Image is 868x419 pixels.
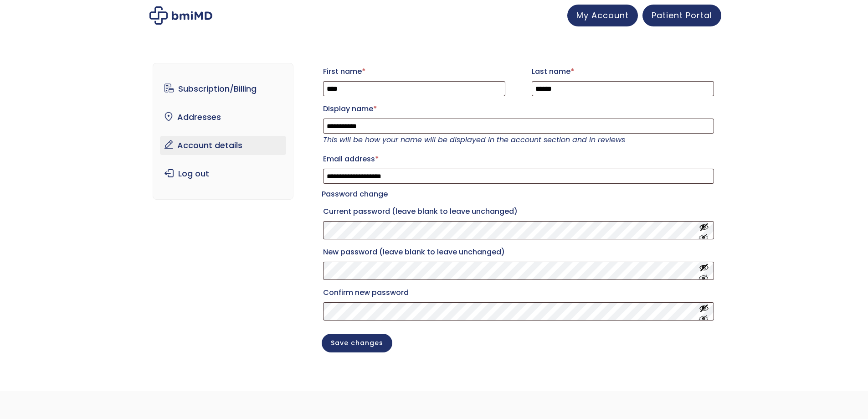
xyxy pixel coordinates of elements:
[322,188,388,201] legend: Password change
[323,152,714,166] label: Email address
[532,64,714,79] label: Last name
[160,164,286,183] a: Log out
[160,108,286,127] a: Addresses
[652,10,712,21] span: Patient Portal
[567,5,638,26] a: My Account
[322,334,392,352] button: Save changes
[699,303,709,320] button: Show password
[323,285,714,300] label: Confirm new password
[323,245,714,259] label: New password (leave blank to leave unchanged)
[699,222,709,239] button: Show password
[642,5,721,26] a: Patient Portal
[576,10,629,21] span: My Account
[149,6,212,25] img: My account
[160,79,286,98] a: Subscription/Billing
[323,204,714,219] label: Current password (leave blank to leave unchanged)
[323,134,625,145] em: This will be how your name will be displayed in the account section and in reviews
[323,102,714,116] label: Display name
[160,136,286,155] a: Account details
[699,263,709,279] button: Show password
[153,63,293,200] nav: Account pages
[323,64,505,79] label: First name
